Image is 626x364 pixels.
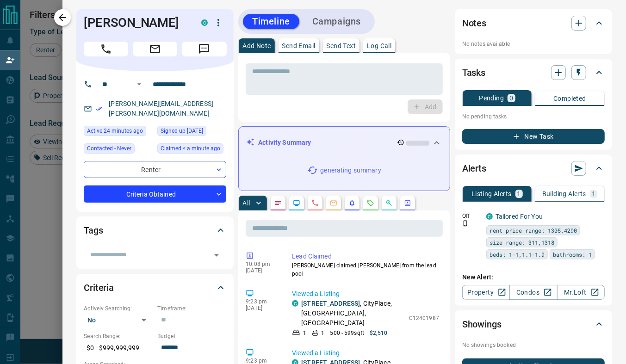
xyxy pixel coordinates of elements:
svg: Push Notification Only [462,220,469,227]
div: Criteria Obtained [84,185,226,203]
button: Open [134,79,145,90]
p: [DATE] [246,267,278,274]
p: Log Call [367,43,391,49]
p: generating summary [320,166,381,175]
h2: Notes [462,16,486,31]
button: Campaigns [303,14,370,29]
p: Budget: [157,332,226,340]
div: Mon Sep 15 2025 [84,126,153,139]
p: Activity Summary [258,138,311,148]
p: Search Range: [84,332,153,340]
svg: Requests [367,199,374,207]
p: 9:23 pm [246,358,278,364]
p: 1 [303,329,306,337]
a: [PERSON_NAME][EMAIL_ADDRESS][PERSON_NAME][DOMAIN_NAME] [109,100,213,117]
p: 10:08 pm [246,261,278,267]
a: Property [462,285,510,300]
div: Sat Feb 28 2015 [157,126,226,139]
p: C12401987 [409,314,439,322]
p: 500 - 599 sqft [330,329,364,337]
div: condos.ca [201,19,208,26]
div: Criteria [84,277,226,299]
span: beds: 1-1,1.1-1.9 [490,250,545,259]
h2: Criteria [84,280,114,295]
p: 9:23 pm [246,298,278,305]
div: condos.ca [486,213,493,220]
span: Signed up [DATE] [161,126,203,136]
div: Activity Summary [246,134,442,151]
button: New Task [462,129,605,144]
p: [PERSON_NAME] claimed [PERSON_NAME] from the lead pool [292,261,439,278]
p: , CityPlace, [GEOGRAPHIC_DATA], [GEOGRAPHIC_DATA] [301,299,404,328]
p: Send Email [282,43,316,49]
h2: Tasks [462,65,485,80]
p: Add Note [242,43,271,49]
span: Claimed < a minute ago [161,144,220,153]
span: Message [182,42,226,56]
p: 1 [321,329,324,337]
span: Email [133,42,177,56]
p: Building Alerts [542,191,586,197]
h2: Tags [84,223,103,238]
div: Mon Sep 15 2025 [157,143,226,156]
p: Viewed a Listing [292,348,439,358]
a: Condos [509,285,557,300]
span: Active 24 minutes ago [87,126,143,136]
p: Off [462,212,481,220]
div: Showings [462,313,605,335]
p: No showings booked [462,341,605,349]
span: Call [84,42,128,56]
svg: Calls [311,199,319,207]
a: Mr.Loft [557,285,605,300]
svg: Listing Alerts [348,199,356,207]
p: Completed [553,95,586,102]
p: Pending [479,95,504,101]
h2: Showings [462,317,502,332]
div: Tags [84,219,226,241]
div: Tasks [462,62,605,84]
span: rent price range: 1305,4290 [490,226,577,235]
p: [DATE] [246,305,278,311]
p: Lead Claimed [292,252,439,261]
a: Tailored For You [496,213,543,220]
p: Actively Searching: [84,304,153,313]
div: Notes [462,12,605,34]
svg: Emails [330,199,337,207]
h2: Alerts [462,161,486,176]
div: Renter [84,161,226,178]
svg: Email Verified [96,105,102,112]
p: All [242,200,250,206]
p: Listing Alerts [471,191,512,197]
svg: Agent Actions [404,199,411,207]
span: size range: 311,1318 [490,238,554,247]
a: [STREET_ADDRESS] [301,300,360,307]
p: Viewed a Listing [292,289,439,299]
button: Timeline [243,14,299,29]
div: No [84,313,153,327]
p: $0 - $999,999,999 [84,340,153,356]
span: Contacted - Never [87,144,131,153]
button: Open [210,249,223,262]
p: No pending tasks [462,110,605,123]
p: Timeframe: [157,304,226,313]
div: Alerts [462,157,605,179]
svg: Lead Browsing Activity [293,199,300,207]
h1: [PERSON_NAME] [84,15,187,30]
p: $2,510 [370,329,388,337]
p: 1 [592,191,595,197]
p: Send Text [327,43,356,49]
p: No notes available [462,40,605,48]
svg: Notes [274,199,282,207]
p: 0 [509,95,513,101]
p: 1 [517,191,521,197]
svg: Opportunities [385,199,393,207]
span: bathrooms: 1 [553,250,592,259]
p: New Alert: [462,272,605,282]
div: condos.ca [292,300,298,307]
